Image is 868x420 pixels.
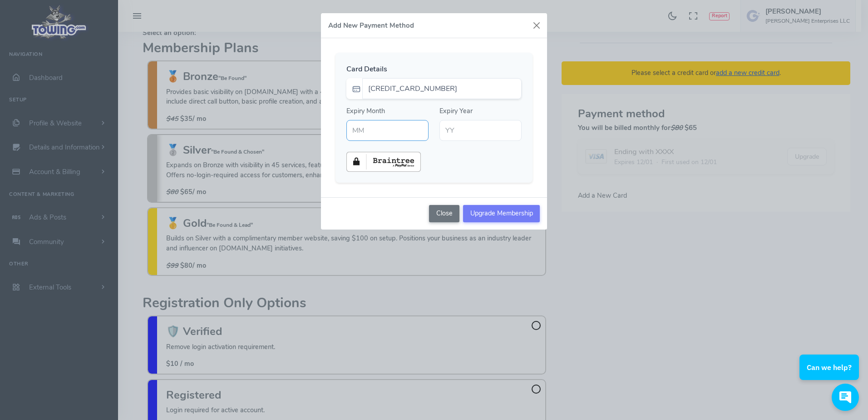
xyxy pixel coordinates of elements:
[346,152,421,172] img: braintree-badge-light.png
[439,106,473,116] label: Expiry Year
[328,20,414,30] h5: Add New Payment Method
[362,78,522,99] input: Card number
[429,205,459,222] button: Close
[463,205,540,222] input: Upgrade Membership
[346,120,429,141] input: MM
[439,120,522,141] input: YY
[346,106,385,116] label: Expiry Month
[346,64,522,75] legend: Card Details
[793,330,868,420] iframe: Conversations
